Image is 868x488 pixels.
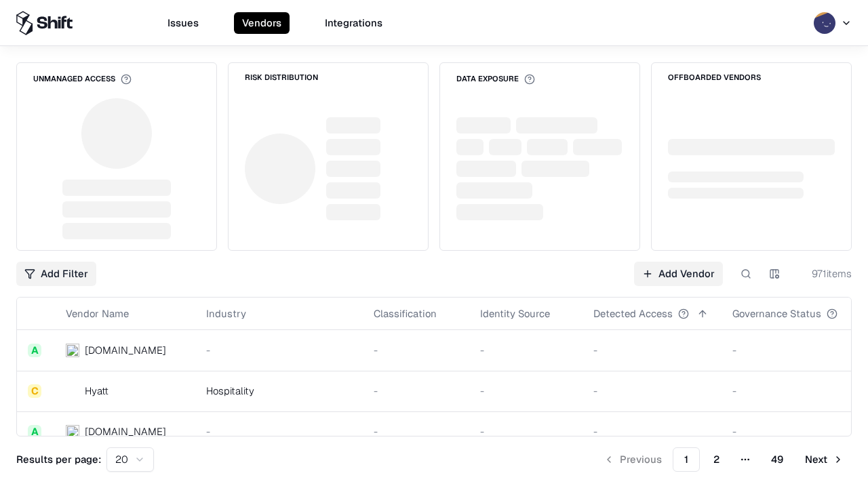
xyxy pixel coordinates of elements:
div: A [28,425,41,439]
div: C [28,384,41,398]
div: Governance Status [732,306,821,321]
div: Hospitality [206,384,352,398]
div: Industry [206,306,246,321]
a: Add Vendor [634,262,723,286]
div: - [480,384,572,398]
button: 2 [703,447,730,472]
button: Integrations [317,12,391,34]
div: Data Exposure [456,74,535,85]
div: - [593,343,711,357]
div: Unmanaged Access [33,74,132,85]
div: [DOMAIN_NAME] [85,343,166,357]
button: Next [797,447,852,472]
button: Add Filter [16,262,96,286]
button: Vendors [234,12,290,34]
div: - [732,384,859,398]
div: 971 items [797,266,852,281]
div: Offboarded Vendors [668,74,761,81]
div: A [28,344,41,357]
img: Hyatt [66,384,79,398]
div: - [732,424,859,439]
div: Classification [374,306,437,321]
img: primesec.co.il [66,425,79,439]
div: - [374,384,458,398]
button: Issues [159,12,207,34]
div: - [593,424,711,439]
div: Identity Source [480,306,550,321]
p: Results per page: [16,452,101,466]
div: Risk Distribution [245,74,318,81]
div: - [480,424,572,439]
div: Detected Access [593,306,673,321]
div: - [732,343,859,357]
div: - [374,343,458,357]
div: [DOMAIN_NAME] [85,424,166,439]
div: Hyatt [85,384,108,398]
div: - [206,424,352,439]
img: intrado.com [66,344,79,357]
div: Vendor Name [66,306,129,321]
button: 1 [673,447,700,472]
div: - [206,343,352,357]
div: - [374,424,458,439]
nav: pagination [595,447,852,472]
div: - [593,384,711,398]
div: - [480,343,572,357]
button: 49 [760,447,794,472]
